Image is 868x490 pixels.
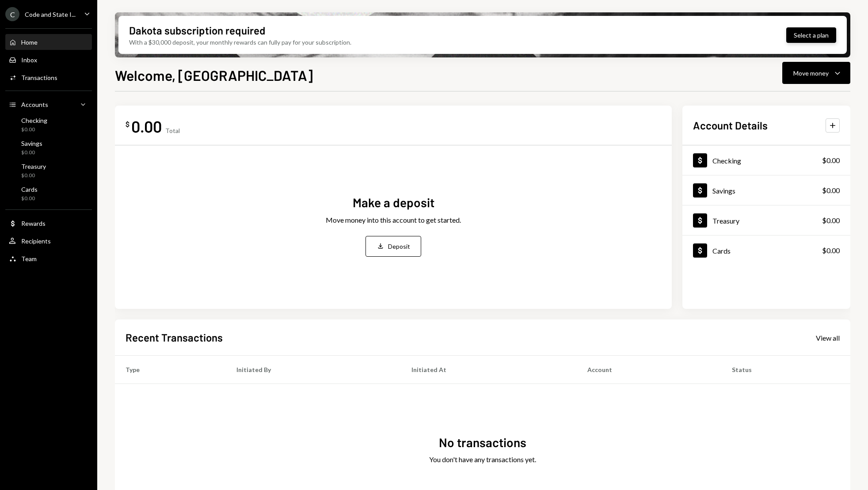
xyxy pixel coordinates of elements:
[822,155,840,166] div: $0.00
[782,62,850,84] button: Move money
[712,156,741,165] div: Checking
[5,69,92,85] a: Transactions
[712,247,731,255] div: Cards
[115,356,226,384] th: Type
[5,137,92,158] a: Savings$0.00
[5,7,19,21] div: C
[822,215,840,226] div: $0.00
[21,38,38,46] div: Home
[388,242,410,251] div: Deposit
[816,334,840,342] div: View all
[401,356,577,384] th: Initiated At
[21,163,46,170] div: Treasury
[822,245,840,256] div: $0.00
[5,160,92,181] a: Treasury$0.00
[21,56,37,64] div: Inbox
[21,237,51,245] div: Recipients
[5,233,92,249] a: Recipients
[129,38,351,47] div: With a $30,000 deposit, your monthly rewards can fully pay for your subscription.
[5,96,92,112] a: Accounts
[5,52,92,68] a: Inbox
[5,34,92,50] a: Home
[21,220,46,227] div: Rewards
[126,330,223,345] h2: Recent Transactions
[21,186,38,193] div: Cards
[5,251,92,266] a: Team
[712,186,735,195] div: Savings
[326,215,461,225] div: Move money into this account to get started.
[682,145,850,175] a: Checking$0.00
[5,215,92,231] a: Rewards
[786,27,836,43] button: Select a plan
[682,205,850,235] a: Treasury$0.00
[693,118,768,133] h2: Account Details
[721,356,850,384] th: Status
[682,175,850,205] a: Savings$0.00
[115,66,313,84] h1: Welcome, [GEOGRAPHIC_DATA]
[126,120,129,129] div: $
[21,195,38,202] div: $0.00
[353,194,434,211] div: Make a deposit
[429,454,536,465] div: You don't have any transactions yet.
[365,236,421,257] button: Deposit
[682,236,850,265] a: Cards$0.00
[21,172,46,179] div: $0.00
[21,255,37,262] div: Team
[5,183,92,204] a: Cards$0.00
[5,114,92,135] a: Checking$0.00
[712,217,739,225] div: Treasury
[793,68,829,78] div: Move money
[439,434,526,451] div: No transactions
[21,140,42,147] div: Savings
[131,116,162,136] div: 0.00
[822,185,840,196] div: $0.00
[577,356,721,384] th: Account
[129,23,265,38] div: Dakota subscription required
[21,117,47,124] div: Checking
[21,126,47,133] div: $0.00
[21,149,42,156] div: $0.00
[25,11,76,18] div: Code and State I...
[21,101,48,108] div: Accounts
[226,356,401,384] th: Initiated By
[21,74,57,81] div: Transactions
[165,127,180,134] div: Total
[816,333,840,342] a: View all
